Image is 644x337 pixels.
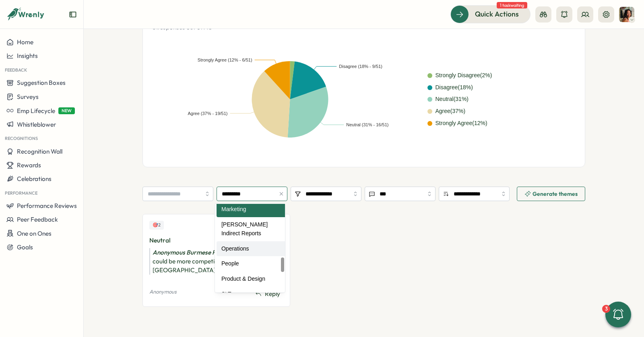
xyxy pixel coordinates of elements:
[17,148,62,155] span: Recognition Wall
[198,58,252,62] text: Strongly Agree (12% - 6/51)
[605,302,631,327] button: 3
[149,236,271,245] div: Neutral
[188,111,227,116] text: Agree (37% - 19/51)
[450,5,530,23] button: Quick Actions
[217,202,289,217] div: Marketing
[497,2,527,8] span: 1 task waiting
[252,288,283,300] button: Reply
[17,243,33,251] span: Goals
[58,107,75,114] span: NEW
[533,191,578,197] span: Generate themes
[17,175,52,183] span: Celebrations
[17,38,33,46] span: Home
[436,83,473,92] div: Disagree ( 18 %)
[436,95,469,104] div: Neutral ( 31 %)
[217,271,289,287] div: Product & Design
[69,10,77,18] button: Expand sidebar
[217,241,289,257] div: Operations
[17,202,77,210] span: Performance Reviews
[217,287,289,302] div: SLT
[436,107,466,116] div: Agree ( 37 %)
[17,121,56,128] span: Whistleblower
[217,256,289,271] div: People
[265,290,280,298] span: Reply
[17,230,52,237] span: One on Ones
[153,249,231,256] i: Anonymous Burmese Python
[149,288,177,296] p: Anonymous
[436,119,487,128] div: Strongly Agree ( 12 %)
[517,187,585,201] button: Generate themes
[17,107,55,115] span: Emp Lifecycle
[17,93,39,101] span: Surveys
[619,7,634,22] img: Viveca Riley
[17,216,58,223] span: Peer Feedback
[17,79,66,86] span: Suggestion Boxes
[346,123,388,127] text: Neutral (31% - 16/51)
[17,161,41,169] span: Rewards
[149,221,164,229] div: Upvotes
[149,248,283,275] div: - Compensation could be more competitive in the [GEOGRAPHIC_DATA]
[602,305,610,313] div: 3
[436,71,492,80] div: Strongly Disagree ( 2 %)
[475,9,519,19] span: Quick Actions
[339,64,382,69] text: Disagree (18% - 9/51)
[17,52,38,60] span: Insights
[217,217,289,241] div: [PERSON_NAME] Indirect Reports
